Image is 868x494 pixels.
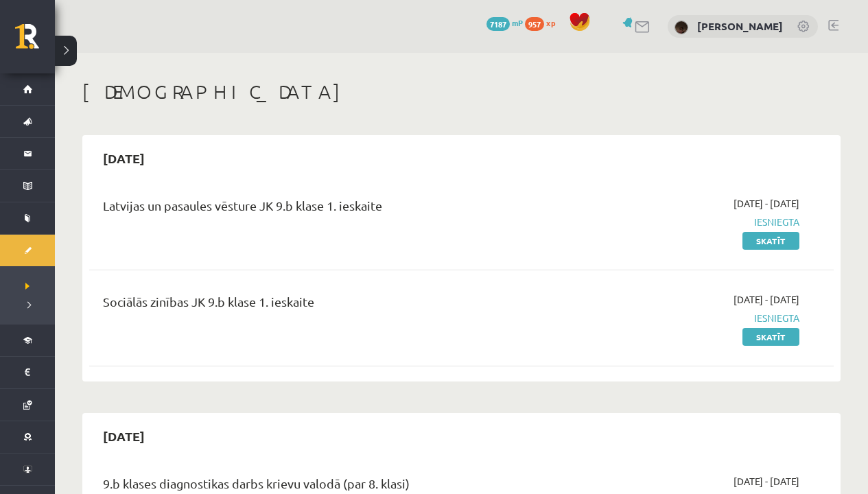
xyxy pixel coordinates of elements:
h2: [DATE] [89,142,159,174]
h2: [DATE] [89,420,159,452]
a: 7187 mP [486,17,523,28]
a: 957 xp [525,17,562,28]
div: Sociālās zinības JK 9.b klase 1. ieskaite [103,292,561,318]
span: 957 [525,17,544,31]
img: Esmeralda Elisa Zālīte [675,21,688,34]
div: Latvijas un pasaules vēsture JK 9.b klase 1. ieskaite [103,196,561,222]
span: mP [512,17,523,28]
a: Skatīt [742,328,799,346]
span: Iesniegta [581,215,799,229]
span: Iesniegta [581,311,799,325]
span: [DATE] - [DATE] [734,196,799,211]
span: xp [546,17,555,28]
h1: [DEMOGRAPHIC_DATA] [82,80,841,104]
a: Skatīt [742,232,799,250]
span: 7187 [486,17,510,31]
span: [DATE] - [DATE] [734,474,799,489]
a: Rīgas 1. Tālmācības vidusskola [15,24,55,58]
a: [PERSON_NAME] [697,19,783,33]
span: [DATE] - [DATE] [734,292,799,307]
